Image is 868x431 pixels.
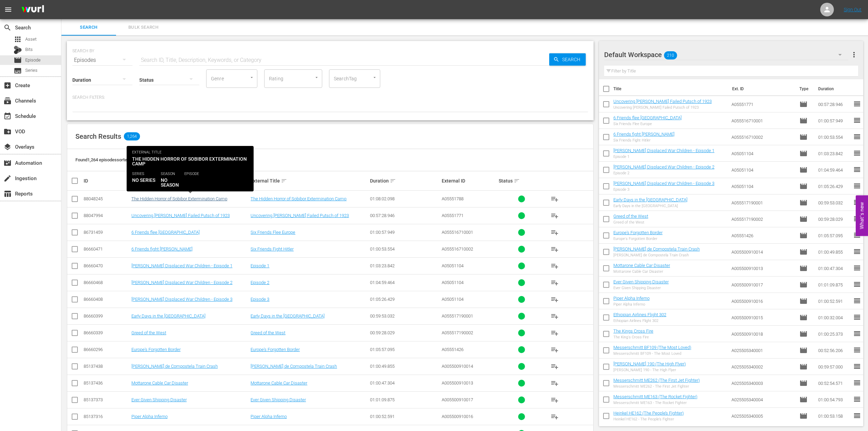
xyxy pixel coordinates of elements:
[799,281,808,289] span: Episode
[613,417,684,421] div: Heinkel HE162 - The People’s Fighter
[84,364,129,369] div: 85137438
[815,129,853,145] td: 01:00:53.554
[3,127,12,136] span: VOD
[613,220,648,225] div: Greed of the West
[131,414,168,419] a: Piper Alpha Inferno
[551,228,559,237] span: playlist_add
[613,187,714,192] div: Episode 3
[551,379,559,387] span: playlist_add
[799,412,808,420] span: Episode
[613,335,653,339] div: The King's Cross Fire
[799,297,808,305] span: Episode
[729,293,797,309] td: A005500910016
[613,319,666,323] div: Ethiopian Airlines Flight 302
[815,277,853,293] td: 01:01:09.875
[729,359,797,375] td: A025505340002
[131,177,249,185] div: Internal Title
[815,211,853,227] td: 00:59:28.029
[613,410,684,416] a: Heinkel HE162 (The People’s Fighter)
[3,159,12,167] span: Automation
[815,96,853,112] td: 00:57:28.946
[131,330,166,335] a: Greed of the West
[370,397,440,402] div: 01:01:09.875
[25,36,37,43] span: Asset
[815,112,853,129] td: 01:00:57.949
[815,293,853,309] td: 01:00:52.591
[729,375,797,391] td: A025505340003
[131,397,187,402] a: Ever Given Shipping Disaster
[799,264,808,272] span: Episode
[551,279,559,287] span: playlist_add
[72,95,588,100] p: Search Filters:
[84,313,129,319] div: 86660399
[442,178,497,184] div: External ID
[3,190,12,198] span: Reports
[546,291,563,308] button: playlist_add
[729,211,797,227] td: A055517190002
[3,81,12,90] span: Create
[131,230,200,235] a: 6 Friends flee [GEOGRAPHIC_DATA]
[3,97,12,105] span: Channels
[370,364,440,369] div: 01:00:49.855
[799,215,808,223] span: Episode
[613,368,686,372] div: [PERSON_NAME] 190 - The High Flyer
[442,280,464,285] span: A05051104
[546,408,563,425] button: playlist_add
[729,342,797,359] td: A025505340001
[853,297,861,305] span: reorder
[853,133,861,141] span: reorder
[613,328,653,334] a: The Kings Cross Fire
[613,401,697,405] div: Messerschmitt ME163 - The Rocket Fighter
[25,67,38,74] span: Series
[795,79,814,98] th: Type
[729,112,797,129] td: A055516710001
[442,414,473,419] span: A005500910016
[14,56,22,64] span: Episode
[371,74,378,81] button: Open
[613,148,714,153] a: [PERSON_NAME] Displaced War Children - Episode 1
[551,245,559,253] span: playlist_add
[799,100,808,108] span: Episode
[66,24,112,31] span: Search
[799,248,808,256] span: Episode
[853,313,861,321] span: reorder
[729,244,797,260] td: A005500910014
[75,157,156,162] span: Found 1,264 episodes sorted by: relevance
[546,191,563,207] button: playlist_add
[546,375,563,391] button: playlist_add
[613,302,650,307] div: Piper Alpha Inferno
[613,394,697,399] a: Messerschmitt ME163 (The Rocket Fighter)
[84,263,129,268] div: 86660470
[815,227,853,244] td: 01:05:57.095
[815,375,853,391] td: 00:52:54.571
[72,51,132,70] div: Episodes
[799,117,808,125] span: Episode
[815,342,853,359] td: 00:52:56.206
[131,347,181,352] a: Europe's Forgotten Border
[853,395,861,403] span: reorder
[120,24,167,31] span: Bulk Search
[853,329,861,338] span: reorder
[613,132,674,137] a: 6 Friends fight [PERSON_NAME]
[853,215,861,223] span: reorder
[251,263,269,268] a: Episode 1
[131,213,230,218] a: Uncovering [PERSON_NAME] Failed Putsch of 1923
[613,253,700,257] div: [PERSON_NAME] de Compostela Train Crash
[251,196,346,201] a: The Hidden Horror of Sobibor Extermination Camp
[370,196,440,201] div: 01:08:02.098
[613,279,669,284] a: Ever Given Shipping Disaster
[3,143,12,151] span: Overlays
[370,380,440,386] div: 01:00:47.304
[856,195,868,236] button: Open Feedback Widget
[815,194,853,211] td: 00:59:53.032
[370,297,440,302] div: 01:05:26.429
[850,51,858,59] span: more_vert
[613,154,714,159] div: Episode 1
[84,246,129,252] div: 86660471
[551,212,559,220] span: playlist_add
[131,280,232,285] a: [PERSON_NAME] Displaced War Children - Episode 2
[370,263,440,268] div: 01:03:23.842
[729,96,797,112] td: A05551771
[370,347,440,352] div: 01:05:57.095
[613,164,714,170] a: [PERSON_NAME] Displaced War Children - Episode 2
